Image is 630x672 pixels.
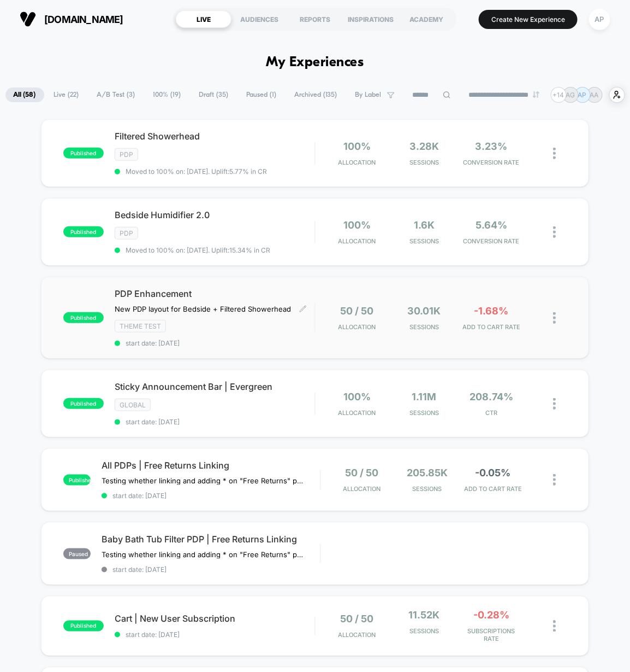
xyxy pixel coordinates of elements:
[553,621,556,632] img: close
[115,339,314,347] span: start date: [DATE]
[409,610,440,621] span: 11.52k
[44,14,123,25] span: [DOMAIN_NAME]
[102,460,320,471] span: All PDPs | Free Returns Linking
[414,219,435,231] span: 1.6k
[469,391,513,402] span: 208.74%
[343,485,381,493] span: Allocation
[126,246,270,254] span: Moved to 100% on: [DATE] . Uplift: 15.34% in CR
[115,227,138,239] span: PDP
[463,485,523,493] span: ADD TO CART RATE
[115,209,314,220] span: Bedside Humidifier 2.0
[345,467,378,478] span: 50 / 50
[476,219,507,231] span: 5.64%
[461,159,522,166] span: CONVERSION RATE
[145,87,189,102] span: 100% ( 19 )
[287,10,343,28] div: REPORTS
[394,323,455,331] span: Sessions
[566,91,575,99] p: AG
[63,475,91,486] span: published
[63,398,104,409] span: published
[115,288,314,299] span: PDP Enhancement
[408,305,441,317] span: 30.01k
[5,87,44,102] span: All ( 58 )
[102,534,320,545] span: Baby Bath Tub Filter PDP | Free Returns Linking
[407,467,448,478] span: 205.85k
[553,312,556,324] img: close
[553,226,556,238] img: close
[20,11,36,27] img: Visually logo
[553,148,556,159] img: close
[394,159,455,166] span: Sessions
[473,610,509,621] span: -0.28%
[586,8,614,31] button: AP
[343,141,371,152] span: 100%
[412,391,437,402] span: 1.11M
[533,91,539,98] img: end
[338,323,376,331] span: Allocation
[102,476,304,485] span: Testing whether linking and adding * on "Free Returns" plays a role in ATC Rate & CVR
[102,492,320,500] span: start date: [DATE]
[102,550,304,559] span: Testing whether linking and adding * on "Free Returns" plays a role in ATC Rate & CVR
[115,305,291,313] span: New PDP layout for Bedside + ﻿Filtered Showerhead
[63,548,91,559] span: paused
[394,237,455,245] span: Sessions
[46,87,87,102] span: Live ( 22 )
[394,409,455,417] span: Sessions
[461,237,522,245] span: CONVERSION RATE
[239,87,285,102] span: Paused ( 1 )
[476,467,511,478] span: -0.05%
[266,55,364,71] h1: My Experiences
[63,621,104,632] span: published
[338,632,376,639] span: Allocation
[461,628,522,643] span: SUBSCRIPTIONS RATE
[479,10,578,29] button: Create New Experience
[115,320,166,332] span: Theme Test
[126,167,267,176] span: Moved to 100% on: [DATE] . Uplift: 5.77% in CR
[287,87,346,102] span: Archived ( 135 )
[553,474,556,486] img: close
[115,148,138,161] span: PDP
[355,91,382,99] span: By Label
[461,409,522,417] span: CTR
[397,485,457,493] span: Sessions
[343,10,399,28] div: INSPIRATIONS
[115,381,314,392] span: Sticky Announcement Bar | Evergreen
[231,10,287,28] div: AUDIENCES
[63,312,104,323] span: published
[89,87,144,102] span: A/B Test ( 3 )
[115,631,314,639] span: start date: [DATE]
[589,9,610,30] div: AP
[102,565,320,574] span: start date: [DATE]
[16,10,127,28] button: [DOMAIN_NAME]
[115,613,314,624] span: Cart | New User Subscription
[474,305,509,317] span: -1.68%
[115,131,314,142] span: Filtered Showerhead
[338,409,376,417] span: Allocation
[343,219,371,231] span: 100%
[343,391,371,402] span: 100%
[191,87,237,102] span: Draft ( 35 )
[590,91,599,99] p: AA
[341,305,374,317] span: 50 / 50
[115,418,314,426] span: start date: [DATE]
[476,141,508,152] span: 3.23%
[63,226,104,237] span: published
[578,91,587,99] p: AP
[115,399,151,411] span: GLOBAL
[338,237,376,245] span: Allocation
[553,398,556,410] img: close
[63,148,104,159] span: published
[461,323,522,331] span: ADD TO CART RATE
[338,159,376,166] span: Allocation
[409,141,439,152] span: 3.28k
[394,628,455,635] span: Sessions
[399,10,454,28] div: ACADEMY
[176,10,231,28] div: LIVE
[551,87,567,103] div: + 14
[341,613,374,625] span: 50 / 50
